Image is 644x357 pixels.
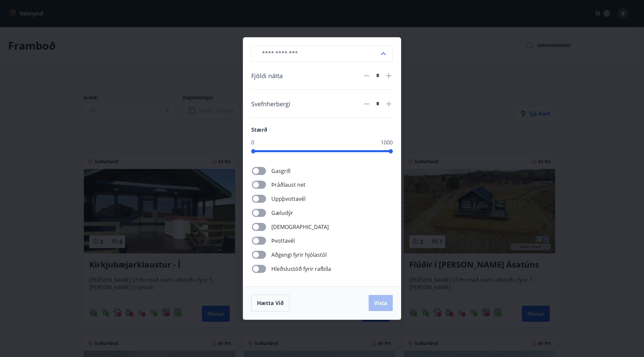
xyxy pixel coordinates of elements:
span: Aðgengi fyrir hjólastól [271,251,327,259]
button: Hætta við [251,295,289,311]
span: Uppþvottavél [271,195,306,203]
span: Svefnherbergi [251,100,290,108]
span: Hætta við [257,299,284,307]
span: Fjöldi nátta [251,71,283,80]
span: Þráðlaust net [271,181,306,189]
span: Gæludýr [271,209,293,217]
span: [DEMOGRAPHIC_DATA] [271,223,329,231]
span: 1000 [381,139,393,146]
span: Þvottavél [271,237,295,245]
span: Gasgrill [271,167,290,175]
span: Hleðslustöð fyrir rafbíla [271,265,331,273]
span: Stærð [251,126,267,133]
span: 0 [251,139,254,146]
